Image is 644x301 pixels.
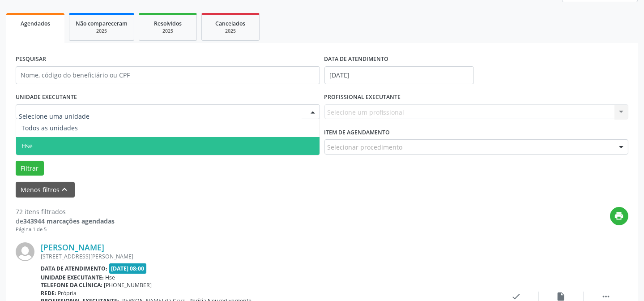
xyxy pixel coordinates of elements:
b: Telefone da clínica: [41,281,102,289]
button: Menos filtroskeyboard_arrow_up [16,182,75,198]
a: [PERSON_NAME] [41,242,104,252]
i: print [614,211,624,221]
label: PROFISSIONAL EXECUTANTE [324,90,401,104]
div: de [16,216,115,226]
span: Resolvidos [154,20,182,27]
button: Filtrar [16,161,44,176]
input: Selecione um intervalo [324,66,474,84]
div: 72 itens filtrados [16,207,115,216]
b: Rede: [41,289,56,297]
input: Selecione uma unidade [19,107,302,125]
span: Não compareceram [76,20,128,27]
span: Selecionar procedimento [328,142,403,152]
span: Todos as unidades [21,124,78,132]
label: UNIDADE EXECUTANTE [16,90,77,104]
img: img [16,242,34,261]
b: Data de atendimento: [41,265,107,272]
label: DATA DE ATENDIMENTO [324,52,389,66]
div: [STREET_ADDRESS][PERSON_NAME] [41,253,494,260]
div: 2025 [76,28,128,34]
strong: 343944 marcações agendadas [23,217,115,225]
input: Nome, código do beneficiário ou CPF [16,66,320,84]
span: [DATE] 08:00 [109,263,147,274]
i: keyboard_arrow_up [60,185,70,194]
span: Agendados [21,20,50,27]
label: Item de agendamento [324,125,390,139]
div: 2025 [208,28,253,34]
span: Cancelados [216,20,246,27]
b: Unidade executante: [41,274,104,281]
span: Hse [21,142,33,150]
div: Página 1 de 5 [16,226,115,233]
span: [PHONE_NUMBER] [104,281,152,289]
label: PESQUISAR [16,52,46,66]
span: Própria [58,289,77,297]
div: 2025 [145,28,190,34]
span: Hse [106,274,115,281]
button: print [610,207,628,225]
